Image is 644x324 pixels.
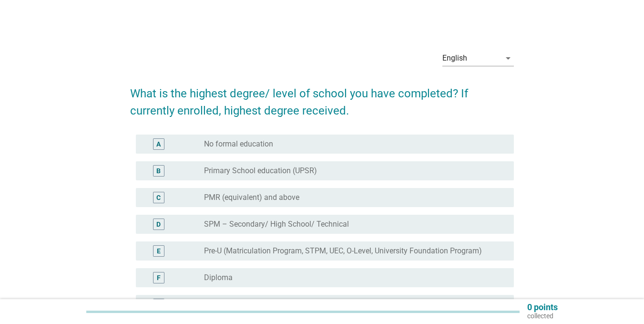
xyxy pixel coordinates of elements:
[502,52,514,64] i: arrow_drop_down
[156,219,161,230] div: D
[527,312,558,320] p: collected
[156,139,161,149] div: A
[442,54,467,63] div: English
[156,193,161,203] div: C
[157,273,161,283] div: F
[204,193,299,202] label: PMR (equivalent) and above
[157,246,161,256] div: E
[204,219,349,229] label: SPM – Secondary/ High School/ Technical
[204,246,482,256] label: Pre-U (Matriculation Program, STPM, UEC, O-Level, University Foundation Program)
[130,75,514,119] h2: What is the highest degree/ level of school you have completed? If currently enrolled, highest de...
[204,166,317,176] label: Primary School education (UPSR)
[204,139,273,149] label: No formal education
[156,166,161,176] div: B
[527,303,558,312] p: 0 points
[204,273,233,282] label: Diploma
